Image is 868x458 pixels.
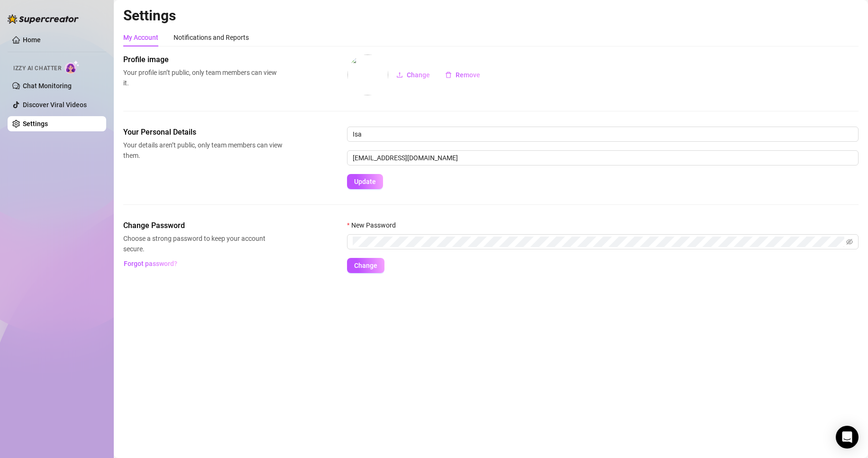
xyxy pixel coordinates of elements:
[347,220,402,230] label: New Password
[13,64,61,73] span: Izzy AI Chatter
[23,120,48,128] a: Settings
[123,233,283,254] span: Choose a strong password to keep your account secure.
[347,258,384,273] button: Change
[456,71,480,79] span: Remove
[8,14,79,24] img: logo-BBDzfeDw.svg
[438,67,488,82] button: Remove
[347,174,383,189] button: Update
[23,36,41,44] a: Home
[123,7,859,25] h2: Settings
[123,140,283,161] span: Your details aren’t public, only team members can view them.
[124,260,177,267] span: Forgot password?
[445,72,452,78] span: delete
[354,178,376,185] span: Update
[354,262,377,269] span: Change
[353,237,844,247] input: New Password
[407,71,430,79] span: Change
[123,32,158,43] div: My Account
[123,67,283,88] span: Your profile isn’t public, only team members can view it.
[347,127,859,142] input: Enter name
[347,150,859,165] input: Enter new email
[846,238,853,245] span: eye-invisible
[396,72,403,78] span: upload
[123,220,283,231] span: Change Password
[23,82,72,90] a: Chat Monitoring
[174,32,249,43] div: Notifications and Reports
[65,60,80,74] img: AI Chatter
[23,101,87,109] a: Discover Viral Videos
[123,127,283,138] span: Your Personal Details
[389,67,438,82] button: Change
[347,55,388,95] img: profilePics%2FpPO1ohh4ZhOv2Kznd3YYJfUuvdV2.jpeg
[836,426,859,449] div: Open Intercom Messenger
[123,256,177,271] button: Forgot password?
[123,54,283,65] span: Profile image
